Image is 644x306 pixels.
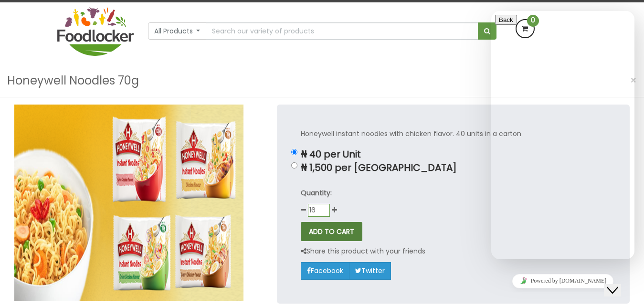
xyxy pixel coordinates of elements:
h3: Honeywell Noodles 70g [7,72,139,90]
button: ADD TO CART [301,222,362,241]
a: Twitter [349,262,391,279]
p: ₦ 1,500 per [GEOGRAPHIC_DATA] [301,162,606,173]
input: Search our variety of products [206,22,478,40]
p: ₦ 40 per Unit [301,149,606,160]
button: All Products [148,22,207,40]
iframe: chat widget [491,270,634,292]
p: Share this product with your friends [301,246,425,257]
img: FoodLocker [57,7,134,56]
iframe: chat widget [604,268,634,296]
p: Honeywell instant noodles with chicken flavor. 40 units in a carton [301,128,606,139]
input: ₦ 40 per Unit [291,149,297,155]
a: Facebook [301,262,349,279]
img: Honeywell Noodles 70g [14,105,243,301]
iframe: chat widget [491,11,634,259]
input: ₦ 1,500 per [GEOGRAPHIC_DATA] [291,162,297,169]
strong: Quantity: [301,188,332,198]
